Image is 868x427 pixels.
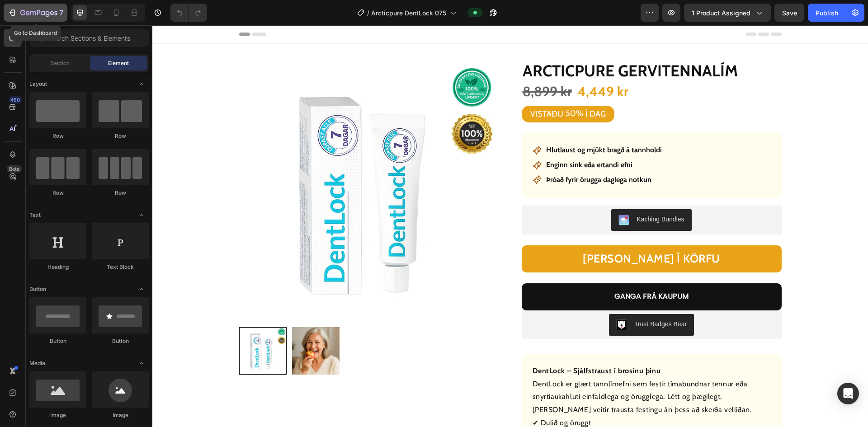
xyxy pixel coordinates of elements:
[170,4,207,22] div: Undo/Redo
[380,341,509,350] strong: DentLock – Sjálfstraust í brosinu þínu
[9,96,22,103] div: 450
[394,133,480,146] p: Enginn sink eða ertandi efni
[29,263,86,271] div: Heading
[29,337,86,345] div: Button
[29,359,45,367] span: Media
[134,356,149,371] span: Toggle open
[92,411,149,419] div: Image
[134,208,149,222] span: Toggle open
[367,8,369,18] span: /
[782,9,797,17] span: Save
[134,77,149,91] span: Toggle open
[369,56,420,76] div: 8,899 kr
[394,118,509,131] p: Hlutlaust og mjúkt bragð á tannholdi
[808,4,846,22] button: Publish
[377,82,412,95] div: VISTAÐU
[92,263,149,271] div: Text Block
[29,80,47,88] span: Layout
[92,189,149,197] div: Row
[371,8,446,18] span: Arcticpure DentLock 075
[29,29,149,47] input: Search Sections & Elements
[4,4,67,22] button: 7
[29,189,86,197] div: Row
[29,132,86,140] div: Row
[412,82,432,94] div: 50%
[394,148,499,161] p: Þróað fyrir örugga daglega notkun
[108,59,129,67] span: Element
[380,341,599,389] p: DentLock er glært tannlímefni sem festir tímabundnar tennur eða snyrtiaukahluti einfaldlega og ör...
[29,411,86,419] div: Image
[459,184,539,206] button: Kaching Bundles
[430,225,568,242] div: [PERSON_NAME] Í KÖRFU
[466,189,477,200] img: KachingBundles.png
[92,337,149,345] div: Button
[152,25,868,427] iframe: Design area
[29,211,41,219] span: Text
[457,289,542,310] button: Trust Badges Bear
[432,82,455,95] div: Í DAG
[369,37,629,54] h1: Arcticpure gervitennalím
[92,132,149,140] div: Row
[369,258,629,285] button: GANGA FRÁ KAUPUM
[424,56,477,76] div: 4,449 kr
[484,189,532,199] div: Kaching Bundles
[29,285,46,293] span: Button
[482,294,534,304] div: Trust Badges Bear
[134,282,149,296] span: Toggle open
[50,59,70,67] span: Section
[692,8,750,18] span: 1 product assigned
[369,220,629,247] button: BÆTA Í KÖRFU
[462,265,536,278] div: GANGA FRÁ KAUPUM
[774,4,804,22] button: Save
[816,8,838,18] div: Publish
[837,383,859,404] div: Open Intercom Messenger
[464,294,475,305] img: CLDR_q6erfwCEAE=.png
[684,4,771,22] button: 1 product assigned
[7,165,22,173] div: Beta
[59,7,63,18] p: 7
